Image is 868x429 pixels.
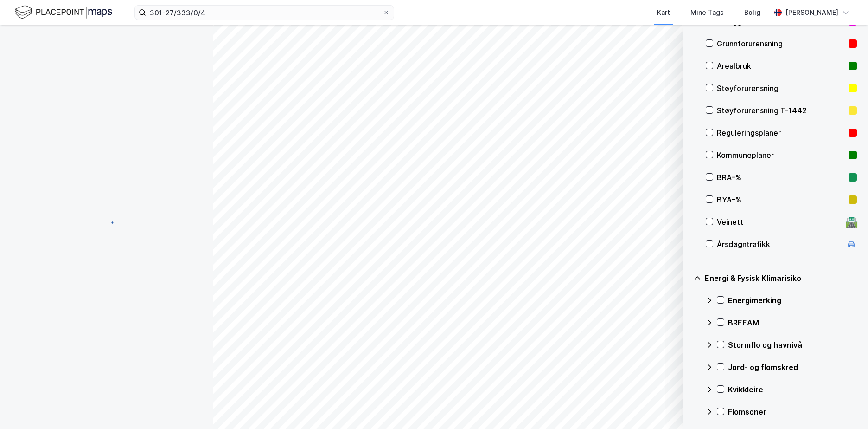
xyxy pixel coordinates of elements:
[728,362,857,373] div: Jord- og flomskred
[728,384,857,395] div: Kvikkleire
[717,172,845,183] div: BRA–%
[845,216,858,228] div: 🛣️
[728,317,857,328] div: BREEAM
[744,7,760,18] div: Bolig
[822,384,868,429] iframe: Chat Widget
[785,7,838,18] div: [PERSON_NAME]
[99,214,114,229] img: spinner.a6d8c91a73a9ac5275cf975e30b51cfb.svg
[717,60,845,71] div: Arealbruk
[728,339,857,351] div: Stormflo og havnivå
[717,105,845,116] div: Støyforurensning T-1442
[146,6,383,19] input: Søk på adresse, matrikkel, gårdeiere, leietakere eller personer
[717,127,845,138] div: Reguleringsplaner
[705,273,857,284] div: Energi & Fysisk Klimarisiko
[717,239,842,250] div: Årsdøgntrafikk
[690,7,724,18] div: Mine Tags
[717,38,845,49] div: Grunnforurensning
[717,216,842,227] div: Veinett
[728,406,857,417] div: Flomsoner
[717,194,845,205] div: BYA–%
[657,7,670,18] div: Kart
[728,295,857,306] div: Energimerking
[717,149,845,161] div: Kommuneplaner
[717,83,845,94] div: Støyforurensning
[15,4,112,20] img: logo.f888ab2527a4732fd821a326f86c7f29.svg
